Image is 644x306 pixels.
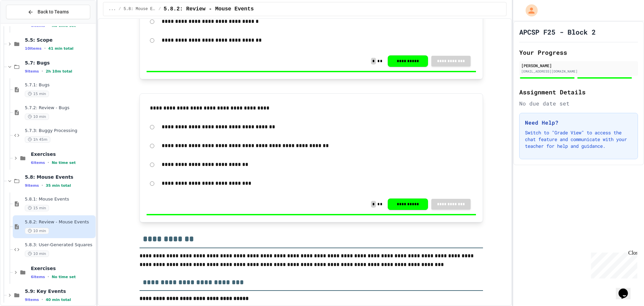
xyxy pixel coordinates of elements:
span: • [42,69,43,74]
div: [EMAIL_ADDRESS][DOMAIN_NAME] [521,69,636,74]
span: • [48,160,49,165]
span: 41 min total [48,46,73,51]
div: No due date set [519,99,638,107]
span: 9 items [25,183,39,188]
span: 5.8.3: User-Generated Squares [25,242,94,248]
span: 15 min [25,205,49,211]
span: No time set [52,161,76,165]
span: • [42,183,43,188]
span: 10 items [25,46,42,51]
span: 15 min [25,91,49,97]
span: 40 min total [46,298,71,302]
h1: APCSP F25 - Block 2 [519,27,596,37]
span: • [42,297,43,302]
span: / [118,6,121,12]
span: 2h 10m total [46,69,72,74]
span: 5.7.1: Bugs [25,82,94,88]
h2: Assignment Details [519,87,638,97]
span: • [48,274,49,279]
h2: Your Progress [519,48,638,57]
span: • [44,46,46,51]
span: 6 items [31,275,45,279]
span: 9 items [25,69,39,74]
div: [PERSON_NAME] [521,62,636,69]
span: 5.8: Mouse Events [124,6,156,12]
span: 5.8: Mouse Events [25,174,94,180]
span: 10 min [25,251,49,257]
iframe: chat widget [588,250,637,278]
span: 10 min [25,114,49,120]
span: 35 min total [46,183,71,188]
span: Exercises [31,151,94,157]
span: 5.8.2: Review - Mouse Events [25,219,94,225]
span: 5.8.2: Review - Mouse Events [164,5,254,13]
iframe: chat widget [616,279,637,299]
span: Exercises [31,265,94,271]
div: My Account [519,3,539,18]
span: No time set [52,275,76,279]
span: 5.7.2: Review - Bugs [25,105,94,111]
span: ... [109,6,116,12]
div: Chat with us now!Close [3,3,46,43]
span: 5.7.3: Buggy Processing [25,128,94,134]
span: 5.5: Scope [25,37,94,43]
span: 5.8.1: Mouse Events [25,196,94,202]
span: 9 items [25,298,39,302]
span: 5.9: Key Events [25,288,94,294]
h3: Need Help? [525,119,632,127]
span: / [159,6,161,12]
span: Back to Teams [38,8,69,15]
p: Switch to "Grade View" to access the chat feature and communicate with your teacher for help and ... [525,129,632,149]
span: 5.7: Bugs [25,60,94,66]
span: 6 items [31,161,45,165]
span: 10 min [25,228,49,234]
span: 1h 45m [25,136,50,143]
